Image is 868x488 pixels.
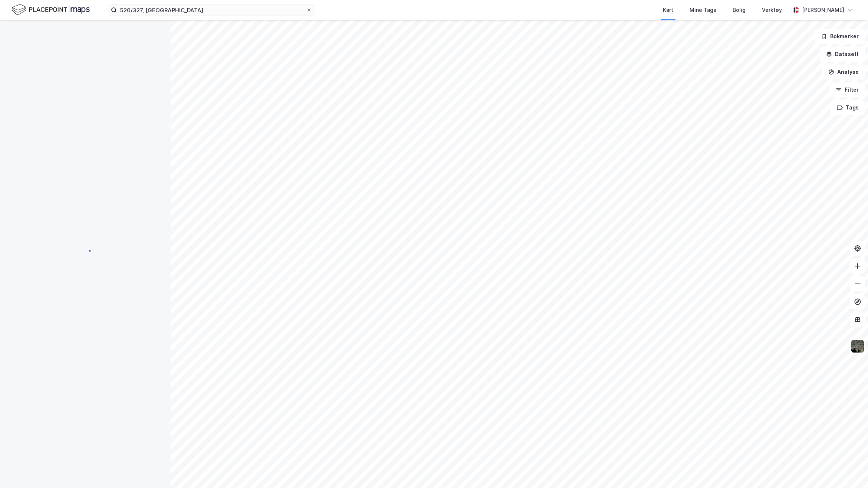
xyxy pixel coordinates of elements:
div: Mine Tags [690,6,716,14]
button: Analyse [822,65,865,79]
div: Kart [663,6,673,14]
input: Søk på adresse, matrikkel, gårdeiere, leietakere eller personer [117,4,306,16]
button: Filter [829,82,865,97]
button: Tags [831,100,865,115]
img: 9k= [851,339,865,353]
iframe: Chat Widget [831,452,868,488]
img: spinner.a6d8c91a73a9ac5275cf975e30b51cfb.svg [79,244,91,256]
button: Datasett [820,47,865,62]
div: Verktøy [762,6,782,14]
div: Bolig [733,6,746,14]
div: Kontrollprogram for chat [831,452,868,488]
div: [PERSON_NAME] [802,6,844,14]
img: logo.f888ab2527a4732fd821a326f86c7f29.svg [12,3,90,16]
button: Bokmerker [815,29,865,44]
